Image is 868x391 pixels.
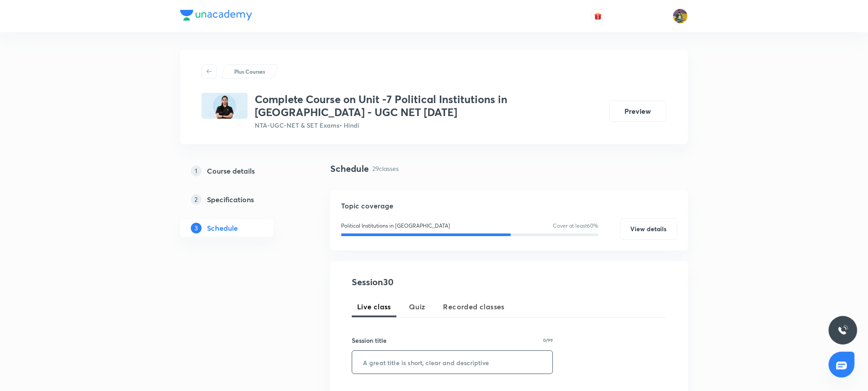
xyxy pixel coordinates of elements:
h4: Schedule [330,162,369,175]
span: Live class [357,301,391,312]
input: A great title is short, clear and descriptive [352,351,552,374]
p: Political Institutions in [GEOGRAPHIC_DATA] [341,222,450,230]
img: 463AA2EA-9884-497E-A149-79CF24433E3E_plus.png [202,93,248,119]
p: Cover at least 60 % [553,222,598,230]
button: View details [620,218,677,240]
h4: Session 30 [352,275,515,289]
h5: Specifications [207,194,254,205]
a: Company Logo [180,10,252,23]
a: 1Course details [180,162,302,180]
h3: Complete Course on Unit -7 Political Institutions in [GEOGRAPHIC_DATA] - UGC NET [DATE] [255,93,602,119]
h5: Topic coverage [341,200,677,211]
h5: Schedule [207,223,238,233]
p: 0/99 [543,338,553,342]
span: Recorded classes [443,301,505,312]
p: Plus Courses [234,67,265,75]
h6: Session title [352,336,387,345]
a: 2Specifications [180,191,302,208]
span: Quiz [409,301,426,312]
img: Company Logo [180,10,252,21]
p: 2 [191,194,202,205]
button: avatar [591,9,605,23]
img: ttu [838,325,848,336]
p: 29 classes [372,164,399,173]
h5: Course details [207,166,255,176]
p: NTA-UGC-NET & SET Exams • Hindi [255,121,602,130]
button: Preview [609,100,666,122]
p: 1 [191,166,202,176]
img: avatar [594,12,602,20]
img: sajan k [673,8,688,24]
p: 3 [191,223,202,233]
